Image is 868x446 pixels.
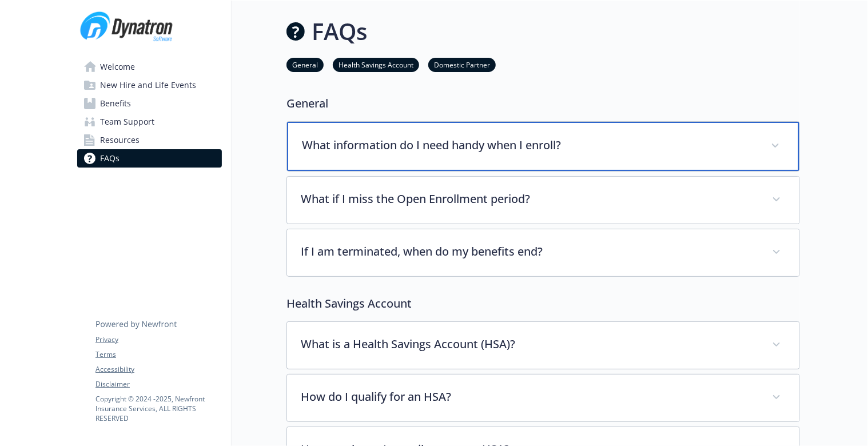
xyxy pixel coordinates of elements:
[100,113,154,131] span: Team Support
[301,388,758,405] p: How do I qualify for an HSA?
[286,59,324,70] a: General
[287,322,799,369] div: What is a Health Savings Account (HSA)?
[95,379,221,389] a: Disclaimer
[77,94,222,113] a: Benefits
[77,76,222,94] a: New Hire and Life Events
[286,295,800,312] p: Health Savings Account
[100,94,131,113] span: Benefits
[312,14,367,49] h1: FAQs
[77,58,222,76] a: Welcome
[287,177,799,224] div: What if I miss the Open Enrollment period?
[302,137,757,154] p: What information do I need handy when I enroll?
[428,59,496,70] a: Domestic Partner
[287,375,799,421] div: How do I qualify for an HSA?
[100,58,135,76] span: Welcome
[77,149,222,168] a: FAQs
[301,190,758,208] p: What if I miss the Open Enrollment period?
[100,131,140,149] span: Resources
[100,149,120,168] span: FAQs
[95,334,221,345] a: Privacy
[77,113,222,131] a: Team Support
[100,76,196,94] span: New Hire and Life Events
[301,336,758,353] p: What is a Health Savings Account (HSA)?
[287,229,799,276] div: If I am terminated, when do my benefits end?
[333,59,419,70] a: Health Savings Account
[301,243,758,260] p: If I am terminated, when do my benefits end?
[286,95,800,112] p: General
[95,394,221,423] p: Copyright © 2024 - 2025 , Newfront Insurance Services, ALL RIGHTS RESERVED
[95,364,221,375] a: Accessibility
[95,349,221,360] a: Terms
[287,122,799,171] div: What information do I need handy when I enroll?
[77,131,222,149] a: Resources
